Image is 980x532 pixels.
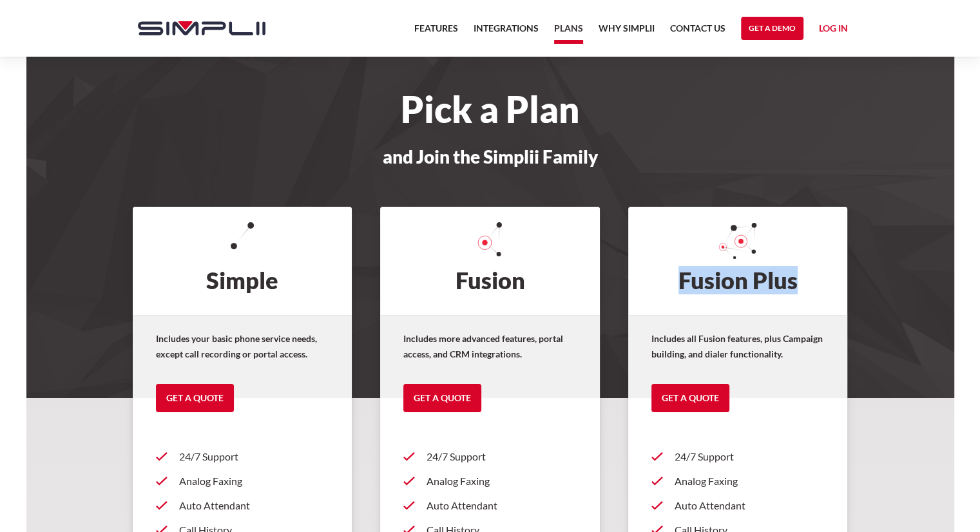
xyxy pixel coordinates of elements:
strong: Includes more advanced features, portal access, and CRM integrations. [403,333,563,359]
p: Auto Attendant [427,498,577,513]
a: 24/7 Support [403,444,577,469]
a: Features [414,21,458,44]
p: Analog Faxing [675,473,825,489]
h1: Pick a Plan [125,95,856,124]
a: Analog Faxing [651,469,825,493]
a: Why Simplii [599,21,655,44]
a: Get a Demo [741,17,803,40]
h2: Fusion Plus [628,207,848,315]
a: Auto Attendant [403,493,577,518]
p: Auto Attendant [179,498,329,513]
p: Analog Faxing [179,473,329,489]
p: 24/7 Support [179,449,329,464]
img: Simplii [138,21,265,35]
p: 24/7 Support [675,449,825,464]
a: Log in [819,21,848,40]
a: Plans [554,21,583,44]
a: Auto Attendant [651,493,825,518]
p: Auto Attendant [675,498,825,513]
strong: Includes all Fusion features, plus Campaign building, and dialer functionality. [651,333,823,359]
p: Includes your basic phone service needs, except call recording or portal access. [156,331,329,362]
a: Auto Attendant [156,493,329,518]
a: 24/7 Support [651,444,825,469]
a: Get a Quote [156,384,234,412]
h2: Simple [133,207,352,315]
a: Analog Faxing [156,469,329,493]
p: 24/7 Support [427,449,577,464]
a: Contact US [670,21,725,44]
a: 24/7 Support [156,444,329,469]
h2: Fusion [380,207,600,315]
a: Analog Faxing [403,469,577,493]
p: Analog Faxing [427,473,577,489]
a: Integrations [474,21,539,44]
h3: and Join the Simplii Family [125,147,856,166]
a: Get a Quote [651,384,729,412]
a: Get a Quote [403,384,481,412]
